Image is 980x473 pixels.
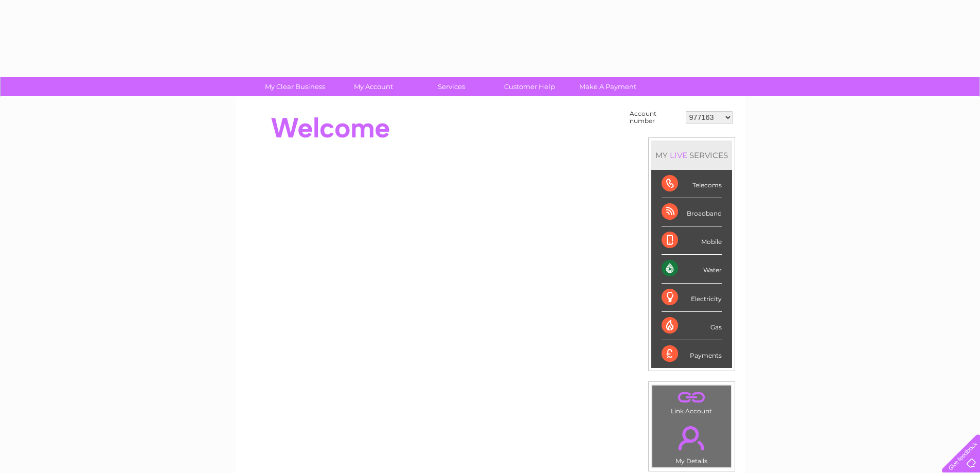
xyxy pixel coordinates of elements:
[662,198,722,226] div: Broadband
[652,385,732,417] td: Link Account
[655,388,728,406] a: .
[655,420,728,456] a: .
[668,150,689,160] div: LIVE
[662,340,722,368] div: Payments
[652,417,732,468] td: My Details
[662,284,722,312] div: Electricity
[253,77,337,96] a: My Clear Business
[331,77,416,96] a: My Account
[565,77,650,96] a: Make A Payment
[662,226,722,255] div: Mobile
[662,312,722,340] div: Gas
[409,77,494,96] a: Services
[487,77,572,96] a: Customer Help
[627,108,683,127] td: Account number
[662,170,722,198] div: Telecoms
[651,141,732,170] div: MY SERVICES
[662,255,722,283] div: Water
